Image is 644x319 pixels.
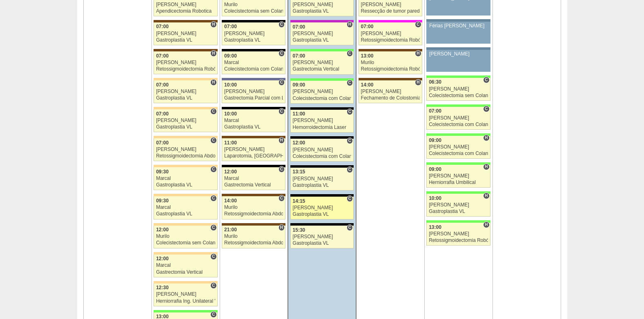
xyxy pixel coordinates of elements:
[290,197,354,219] a: C 14:15 [PERSON_NAME] Gastroplastia VL
[361,89,420,94] div: [PERSON_NAME]
[222,136,285,138] div: Key: Santa Joana
[483,135,489,141] span: Hospital
[156,227,169,233] span: 12:00
[293,60,352,65] div: [PERSON_NAME]
[361,60,420,65] div: Murilo
[293,96,352,101] div: Colecistectomia com Colangiografia VL
[429,224,441,230] span: 13:00
[359,78,422,80] div: Key: Santa Joana
[429,180,488,185] div: Herniorrafia Umbilical
[224,53,237,59] span: 09:00
[347,109,353,115] span: Consultório
[293,183,352,188] div: Gastroplastia VL
[210,166,216,173] span: Consultório
[426,78,490,101] a: C 06:30 [PERSON_NAME] Colecistectomia sem Colangiografia VL
[156,263,215,268] div: Marcal
[429,195,441,201] span: 10:00
[361,66,420,72] div: Retossigmoidectomia Robótica
[222,223,285,226] div: Key: Santa Joana
[426,107,490,130] a: C 07:00 [PERSON_NAME] Colecistectomia com Colangiografia VL
[224,182,283,188] div: Gastrectomia Vertical
[426,133,490,136] div: Key: Brasil
[224,198,237,204] span: 14:00
[483,106,489,112] span: Consultório
[426,22,490,44] a: Férias [PERSON_NAME]
[426,104,490,107] div: Key: Brasil
[156,89,215,94] div: [PERSON_NAME]
[426,50,490,72] a: [PERSON_NAME]
[154,136,217,138] div: Key: Bartira
[429,115,488,121] div: [PERSON_NAME]
[156,24,169,29] span: 07:00
[156,31,215,36] div: [PERSON_NAME]
[224,176,283,181] div: Marcal
[429,122,488,127] div: Colecistectomia com Colangiografia VL
[429,51,488,57] div: [PERSON_NAME]
[426,220,490,223] div: Key: Brasil
[415,21,421,28] span: Consultório
[154,107,217,109] div: Key: Bartira
[293,9,352,14] div: Gastroplastia VL
[156,111,169,117] span: 07:00
[429,166,441,172] span: 09:00
[156,234,215,239] div: Murilo
[156,140,169,146] span: 07:00
[361,2,420,7] div: [PERSON_NAME]
[222,78,285,80] div: Key: Vila Nova Star
[210,50,216,57] span: Hospital
[156,198,169,204] span: 09:30
[483,222,489,228] span: Hospital
[156,285,169,290] span: 12:30
[429,173,488,179] div: [PERSON_NAME]
[426,75,490,78] div: Key: Brasil
[429,209,488,214] div: Gastroplastia VL
[426,47,490,50] div: Key: Aviso
[156,95,215,101] div: Gastroplastia VL
[293,82,305,88] span: 09:00
[222,20,285,22] div: Key: Blanc
[222,196,285,219] a: C 14:00 Murilo Retossigmoidectomia Abdominal VL
[290,226,354,248] a: C 15:30 [PERSON_NAME] Gastroplastia VL
[347,166,353,173] span: Consultório
[224,111,237,117] span: 10:00
[279,21,285,28] span: Consultório
[156,205,215,210] div: Marcal
[290,107,354,110] div: Key: Blanc
[290,110,354,133] a: C 11:00 [PERSON_NAME] Hemorroidectomia Laser
[154,51,217,74] a: H 07:00 [PERSON_NAME] Retossigmoidectomia Robótica
[426,136,490,159] a: H 09:00 [PERSON_NAME] Colecistectomia com Colangiografia VL
[154,138,217,161] a: C 07:00 [PERSON_NAME] Retossigmoidectomia Abdominal VL
[154,109,217,132] a: C 07:00 [PERSON_NAME] Gastroplastia VL
[293,66,352,72] div: Gastrectomia Vertical
[154,196,217,219] a: C 09:30 Marcal Gastroplastia VL
[154,252,217,255] div: Key: Bartira
[290,168,354,191] a: C 13:15 [PERSON_NAME] Gastroplastia VL
[293,198,305,204] span: 14:15
[361,31,420,36] div: [PERSON_NAME]
[483,193,489,199] span: Hospital
[154,20,217,22] div: Key: Santa Joana
[279,224,285,231] span: Hospital
[222,51,285,74] a: C 09:00 Marcal Colecistectomia com Colangiografia VL
[156,292,215,297] div: [PERSON_NAME]
[359,80,422,103] a: H 14:00 [PERSON_NAME] Fechamento de Colostomia ou Enterostomia
[293,147,352,153] div: [PERSON_NAME]
[224,31,283,36] div: [PERSON_NAME]
[415,79,421,86] span: Hospital
[290,78,354,81] div: Key: Brasil
[426,162,490,165] div: Key: Brasil
[429,137,441,143] span: 09:00
[279,50,285,57] span: Consultório
[293,241,352,246] div: Gastroplastia VL
[224,66,283,72] div: Colecistectomia com Colangiografia VL
[224,205,283,210] div: Murilo
[154,80,217,103] a: H 07:00 [PERSON_NAME] Gastroplastia VL
[429,231,488,237] div: [PERSON_NAME]
[279,166,285,173] span: Consultório
[361,95,420,101] div: Fechamento de Colostomia ou Enterostomia
[222,138,285,161] a: H 11:00 [PERSON_NAME] Laparotomia, [GEOGRAPHIC_DATA], Drenagem, Bridas VL
[222,80,285,103] a: C 10:00 [PERSON_NAME] Gastrectomia Parcial com Linfadenectomia
[154,223,217,226] div: Key: Bartira
[279,79,285,86] span: Consultório
[156,182,215,188] div: Gastroplastia VL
